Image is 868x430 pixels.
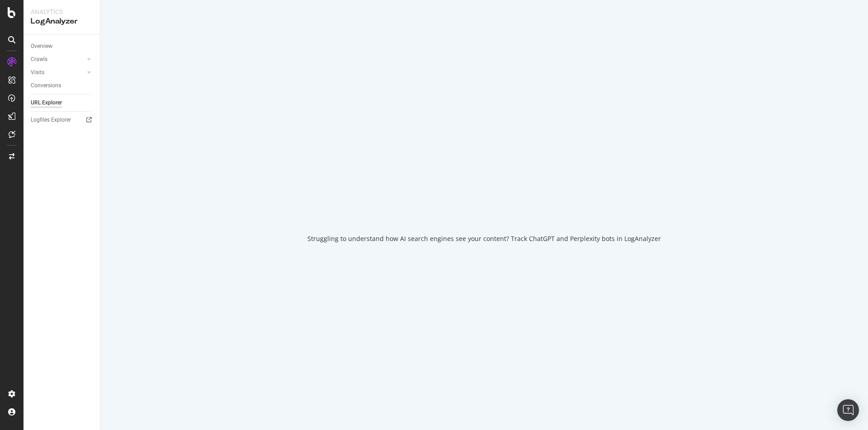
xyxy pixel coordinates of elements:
[31,98,94,108] a: URL Explorer
[307,234,661,243] div: Struggling to understand how AI search engines see your content? Track ChatGPT and Perplexity bot...
[31,115,94,125] a: Logfiles Explorer
[31,115,71,125] div: Logfiles Explorer
[31,81,61,90] div: Conversions
[31,68,44,77] div: Visits
[31,42,94,51] a: Overview
[31,68,85,77] a: Visits
[31,16,93,27] div: LogAnalyzer
[31,98,62,108] div: URL Explorer
[31,55,85,64] a: Crawls
[452,187,517,220] div: animation
[31,7,93,16] div: Analytics
[31,55,47,64] div: Crawls
[31,42,52,51] div: Overview
[31,81,94,90] a: Conversions
[837,399,859,421] div: Open Intercom Messenger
